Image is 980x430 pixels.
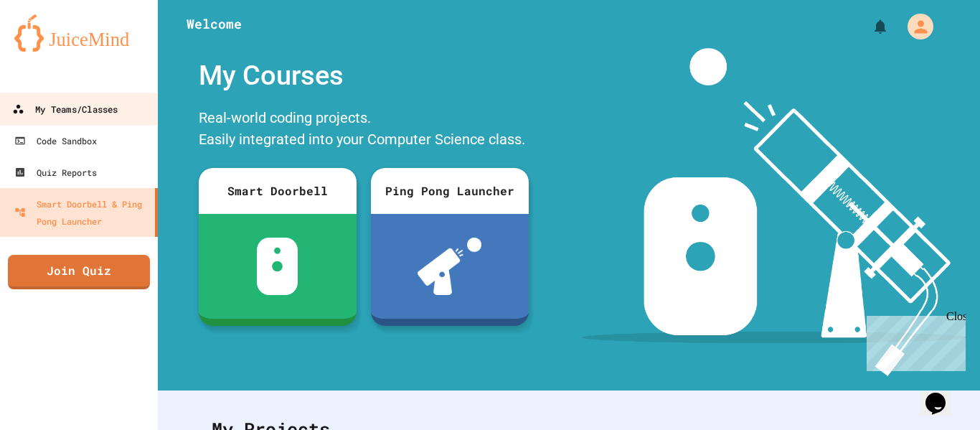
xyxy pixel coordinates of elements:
img: sdb-white.svg [257,238,298,295]
div: My Account [892,10,937,43]
iframe: chat widget [861,310,966,371]
div: My Notifications [845,14,892,39]
div: Ping Pong Launcher [371,168,529,214]
div: Smart Doorbell & Ping Pong Launcher [14,195,149,230]
div: Real-world coding projects. Easily integrated into your Computer Science class. [192,103,536,157]
img: ppl-with-ball.png [418,238,481,295]
div: My Courses [192,48,536,103]
div: Quiz Reports [14,164,97,181]
a: Join Quiz [8,255,150,289]
img: logo-orange.svg [14,14,143,52]
div: Code Sandbox [14,132,97,149]
iframe: chat widget [920,373,966,416]
div: Chat with us now!Close [6,6,99,91]
div: Smart Doorbell [199,168,357,214]
img: banner-image-my-projects.png [582,48,966,376]
div: My Teams/Classes [12,101,118,118]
